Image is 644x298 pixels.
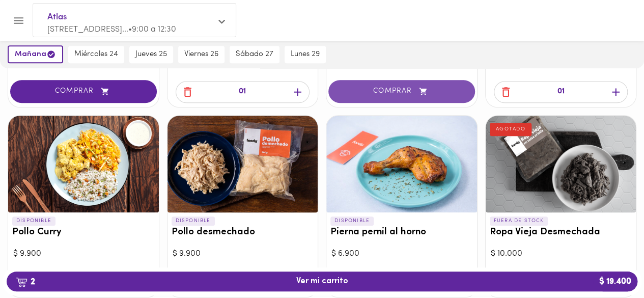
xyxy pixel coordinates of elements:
div: AGOTADO [490,123,532,136]
div: Pollo Curry [8,116,159,212]
b: 2 [10,275,41,288]
p: DISPONIBLE [12,216,55,226]
span: lunes 29 [291,50,320,59]
div: Ropa Vieja Desmechada [486,116,636,212]
p: 01 [557,86,564,98]
button: COMPRAR [328,80,475,103]
span: sábado 27 [236,50,273,59]
button: jueves 25 [129,46,173,63]
div: Pierna pernil al horno [326,116,477,212]
span: [STREET_ADDRESS]... • 9:00 a 12:30 [47,25,176,34]
span: viernes 26 [184,50,218,59]
div: Pollo desmechado [167,116,318,212]
p: FUERA DE STOCK [490,216,548,226]
span: Ver mi carrito [296,277,348,286]
button: viernes 26 [178,46,225,63]
h3: Pollo Curry [12,227,155,238]
img: cart.png [16,277,27,287]
p: 01 [239,86,246,98]
h3: Ropa Vieja Desmechada [490,227,632,238]
div: $ 9.900 [13,248,154,260]
button: mañana [8,45,63,63]
span: miércoles 24 [74,50,118,59]
div: $ 6.900 [331,248,472,260]
p: DISPONIBLE [330,216,374,226]
h3: Pollo desmechado [172,227,314,238]
div: $ 9.900 [173,248,313,260]
span: COMPRAR [341,87,462,96]
button: miércoles 24 [68,46,124,63]
div: $ 10.000 [491,248,631,260]
iframe: Messagebird Livechat Widget [585,239,634,288]
p: DISPONIBLE [172,216,215,226]
h3: Pierna pernil al horno [330,227,473,238]
button: COMPRAR [10,80,157,103]
button: 2Ver mi carrito$ 19.400 [7,272,637,291]
span: COMPRAR [23,87,144,96]
span: Atlas [47,11,211,24]
button: sábado 27 [230,46,279,63]
span: jueves 25 [135,50,167,59]
button: lunes 29 [285,46,326,63]
span: mañana [15,49,56,59]
button: Menu [6,8,31,33]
